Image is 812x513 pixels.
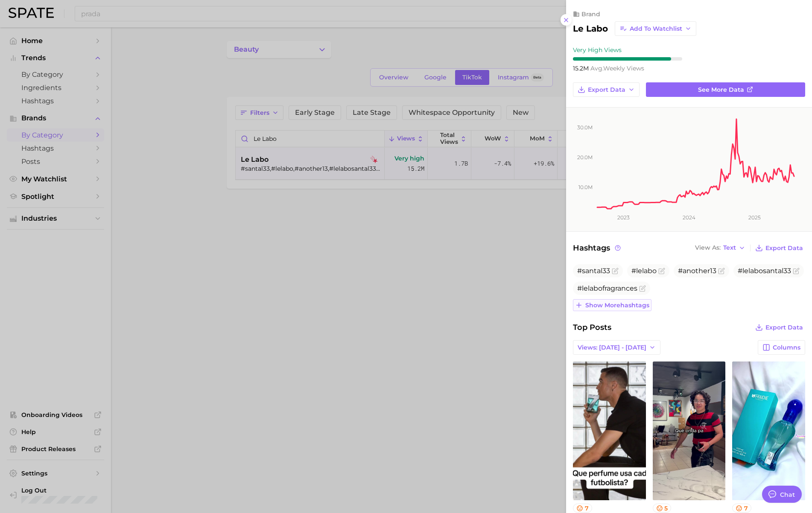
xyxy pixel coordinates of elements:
[577,124,593,131] tspan: 30.0m
[639,285,646,292] button: Flag as miscategorized or irrelevant
[653,504,672,513] button: 5
[765,245,803,252] span: Export Data
[773,344,800,351] span: Columns
[683,214,695,221] tspan: 2024
[758,340,805,355] button: Columns
[573,504,592,513] button: 7
[577,284,637,292] span: #lelabofragrances
[573,46,682,54] div: Very High Views
[573,64,590,72] span: 15.2m
[577,267,610,275] span: #santal33
[573,82,640,97] button: Export Data
[590,64,603,72] abbr: average
[617,214,630,221] tspan: 2023
[793,268,800,274] button: Flag as miscategorized or irrelevant
[573,299,651,311] button: Show morehashtags
[753,321,805,333] button: Export Data
[577,154,593,160] tspan: 20.0m
[590,64,644,72] span: weekly views
[646,82,805,97] a: See more data
[658,268,665,274] button: Flag as miscategorized or irrelevant
[732,504,751,513] button: 7
[573,23,608,34] h2: le labo
[573,340,660,355] button: Views: [DATE] - [DATE]
[578,184,593,190] tspan: 10.0m
[612,268,619,274] button: Flag as miscategorized or irrelevant
[573,321,611,333] span: Top Posts
[765,324,803,331] span: Export Data
[748,214,761,221] tspan: 2025
[588,86,625,93] span: Export Data
[573,242,622,254] span: Hashtags
[678,267,716,275] span: #another13
[615,21,696,36] button: Add to Watchlist
[578,344,646,351] span: Views: [DATE] - [DATE]
[581,10,600,18] span: brand
[630,25,682,32] span: Add to Watchlist
[738,267,791,275] span: #lelabosantal33
[693,242,748,254] button: View AsText
[753,242,805,254] button: Export Data
[585,302,649,309] span: Show more hashtags
[698,86,744,93] span: See more data
[573,57,682,61] div: 9 / 10
[631,267,657,275] span: #lelabo
[718,268,725,274] button: Flag as miscategorized or irrelevant
[695,245,721,250] span: View As
[723,245,736,250] span: Text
